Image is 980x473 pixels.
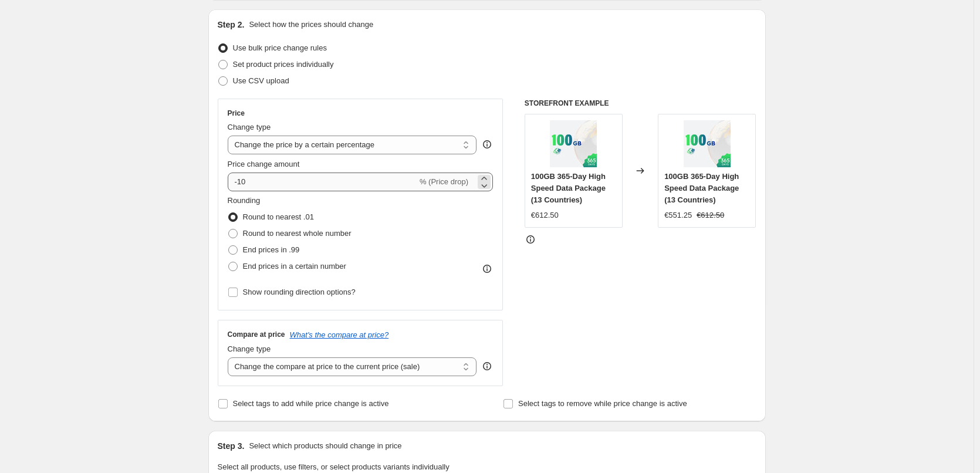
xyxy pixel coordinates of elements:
span: End prices in .99 [243,245,300,254]
img: 1_14_80x.jpg [684,120,731,167]
h3: Compare at price [228,330,285,339]
span: Rounding [228,196,261,205]
span: Show rounding direction options? [243,288,356,296]
span: 100GB 365-Day High Speed Data Package (13 Countries) [664,172,739,204]
span: Round to nearest whole number [243,229,352,238]
span: Select tags to add while price change is active [233,399,389,408]
div: help [481,360,493,372]
span: Change type [228,123,271,131]
span: % (Price drop) [420,177,468,186]
span: Select all products, use filters, or select products variants individually [218,462,450,471]
span: Price change amount [228,160,300,168]
input: -15 [228,173,417,191]
span: 100GB 365-Day High Speed Data Package (13 Countries) [531,172,606,204]
span: €612.50 [531,211,559,219]
h6: STOREFRONT EXAMPLE [525,99,756,108]
span: Use bulk price change rules [233,43,327,52]
h2: Step 3. [218,440,245,452]
span: Select tags to remove while price change is active [518,399,687,408]
span: €612.50 [697,211,724,219]
span: Round to nearest .01 [243,212,314,221]
span: €551.25 [664,211,692,219]
span: Use CSV upload [233,76,289,85]
p: Select which products should change in price [249,440,401,452]
span: End prices in a certain number [243,262,346,271]
span: Set product prices individually [233,60,334,69]
span: Change type [228,344,271,353]
h2: Step 2. [218,19,245,31]
button: What's the compare at price? [290,330,389,339]
div: help [481,138,493,150]
img: 1_14_80x.jpg [550,120,597,167]
p: Select how the prices should change [249,19,373,31]
h3: Price [228,109,245,118]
